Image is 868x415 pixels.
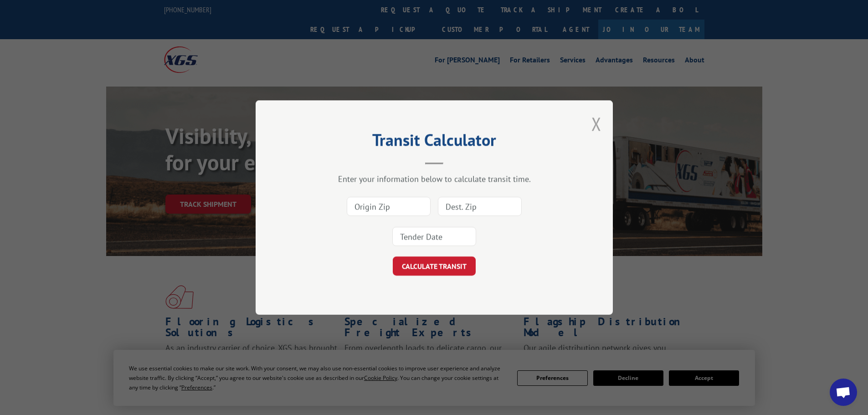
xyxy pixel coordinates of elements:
[591,112,601,136] button: Close modal
[301,174,567,184] div: Enter your information below to calculate transit time.
[830,379,857,406] div: Open chat
[301,133,567,151] h2: Transit Calculator
[393,256,476,276] button: CALCULATE TRANSIT
[392,227,476,246] input: Tender Date
[347,197,431,216] input: Origin Zip
[438,197,522,216] input: Dest. Zip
